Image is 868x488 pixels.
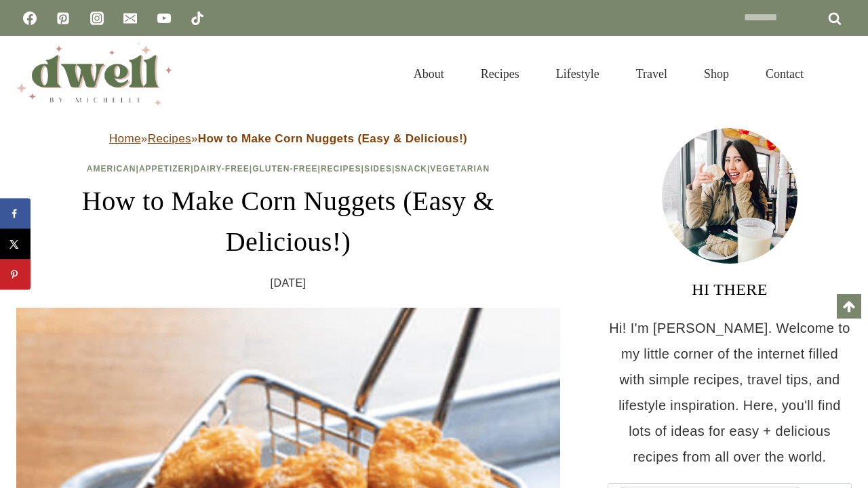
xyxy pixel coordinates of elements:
a: Home [109,132,141,145]
a: Email [117,5,144,32]
a: Appetizer [139,164,191,174]
a: Travel [618,50,686,98]
a: Vegetarian [430,164,490,174]
a: Dairy-Free [194,164,250,174]
span: | | | | | | | [87,164,490,174]
a: Scroll to top [837,294,861,319]
strong: How to Make Corn Nuggets (Easy & Delicious!) [198,132,467,145]
a: Shop [686,50,747,98]
a: Facebook [16,5,43,32]
a: Sides [364,164,392,174]
a: Recipes [148,132,191,145]
a: About [395,50,462,98]
a: Recipes [462,50,538,98]
a: Contact [747,50,822,98]
img: DWELL by michelle [16,43,172,105]
time: [DATE] [271,273,307,293]
a: YouTube [151,5,178,32]
a: Recipes [321,164,361,174]
a: TikTok [184,5,211,32]
nav: Primary Navigation [395,50,822,98]
a: Instagram [83,5,111,32]
a: Gluten-Free [252,164,317,174]
a: American [87,164,136,174]
a: Snack [395,164,427,174]
button: View Search Form [829,62,852,85]
h1: How to Make Corn Nuggets (Easy & Delicious!) [16,181,560,262]
h3: HI THERE [608,277,852,302]
span: » » [109,132,467,145]
a: Lifestyle [538,50,618,98]
p: Hi! I'm [PERSON_NAME]. Welcome to my little corner of the internet filled with simple recipes, tr... [608,315,852,470]
a: Pinterest [50,5,77,32]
